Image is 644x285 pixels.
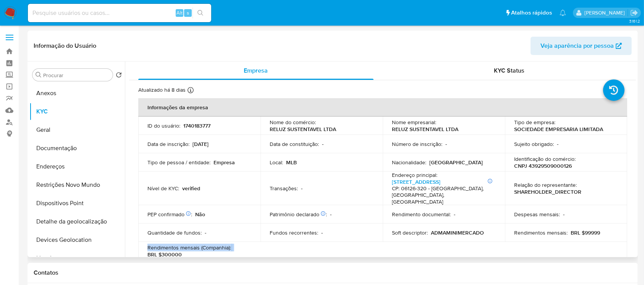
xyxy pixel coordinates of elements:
p: Sujeito obrigado : [514,141,554,147]
p: - [301,185,303,192]
p: Nível de KYC : [147,185,179,192]
p: RELUZ SUSTENTAVEL LTDA [270,126,336,133]
a: Sair [630,9,638,17]
span: s [187,9,189,16]
p: BRL $300000 [147,251,182,258]
input: Pesquise usuários ou casos... [28,8,211,18]
button: search-icon [193,8,208,18]
button: Veja aparência por pessoa [531,37,632,55]
p: Nome empresarial : [392,119,436,126]
h4: CP: 06126-320 - [GEOGRAPHIC_DATA], [GEOGRAPHIC_DATA], [GEOGRAPHIC_DATA] [392,185,493,206]
p: MLB [286,159,297,166]
h1: Contatos [34,269,632,277]
p: - [454,211,455,218]
p: Tipo de empresa : [514,119,555,126]
button: Endereços [29,157,125,176]
p: SHAREHOLDER_DIRECTOR [514,188,581,195]
button: Dispositivos Point [29,194,125,212]
p: Nacionalidade : [392,159,426,166]
p: Identificação do comércio : [514,155,576,162]
p: - [330,211,332,218]
p: - [322,141,324,147]
p: Transações : [270,185,298,192]
button: Lista Interna [29,249,125,267]
p: Atualizado há 8 dias [138,86,186,94]
p: verified [182,185,200,192]
p: Despesas mensais : [514,211,560,218]
p: CNPJ 43929509000126 [514,162,572,169]
button: Detalhe da geolocalização [29,212,125,231]
p: - [445,141,447,147]
p: Fundos recorrentes : [270,229,318,236]
button: Devices Geolocation [29,231,125,249]
p: Data de constituição : [270,141,319,147]
input: Procurar [43,72,110,79]
p: BRL $99999 [571,229,600,236]
p: Endereço principal : [392,172,437,178]
span: Veja aparência por pessoa [540,37,614,55]
p: Rendimentos mensais (Companhia) : [147,244,231,251]
button: Anexos [29,84,125,102]
button: Restrições Novo Mundo [29,176,125,194]
a: Notificações [560,10,566,16]
p: Soft descriptor : [392,229,428,236]
button: Retornar ao pedido padrão [116,72,122,80]
p: - [205,229,206,236]
p: Nome do comércio : [270,119,316,126]
p: [DATE] [193,141,209,147]
p: ADMAMINIMERCADO [431,229,484,236]
p: - [321,229,323,236]
p: Rendimento documental : [392,211,451,218]
p: Local : [270,159,283,166]
p: - [557,141,558,147]
p: 1740183777 [183,122,210,129]
button: Documentação [29,139,125,157]
p: - [563,211,565,218]
p: Tipo de pessoa / entidade : [147,159,210,166]
p: weverton.gomes@mercadopago.com.br [584,9,628,16]
button: KYC [29,102,125,121]
p: Rendimentos mensais : [514,229,568,236]
p: PEP confirmado : [147,211,192,218]
a: [STREET_ADDRESS] [392,178,440,186]
p: SOCIEDADE EMPRESARIA LIMITADA [514,126,603,133]
p: Número de inscrição : [392,141,442,147]
h1: Informação do Usuário [34,42,96,50]
p: Empresa [214,159,235,166]
span: Empresa [244,66,268,75]
p: [GEOGRAPHIC_DATA] [429,159,483,166]
p: Não [195,211,205,218]
button: Procurar [36,72,42,78]
span: Atalhos rápidos [511,9,552,17]
span: KYC Status [494,66,524,75]
th: Informações da empresa [138,98,627,117]
p: ID do usuário : [147,122,180,129]
p: Quantidade de fundos : [147,229,202,236]
p: RELUZ SUSTENTAVEL LTDA [392,126,458,133]
p: Relação do representante : [514,181,577,188]
span: Alt [176,9,183,16]
p: Patrimônio declarado : [270,211,327,218]
p: Data de inscrição : [147,141,189,147]
button: Geral [29,121,125,139]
